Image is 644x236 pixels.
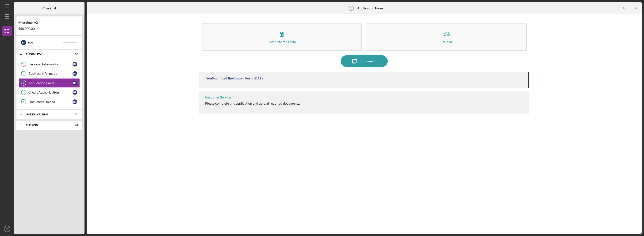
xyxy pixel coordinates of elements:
div: Complete the Form [268,40,296,43]
div: Closing [26,124,67,126]
time: 2025-10-01 19:25 [254,76,264,80]
div: Document Upload [28,100,73,104]
div: Please complete this application and upload required documents. [205,102,300,105]
tspan: 1 [23,63,24,66]
b: Application Form [357,6,383,10]
div: B R [73,62,77,67]
button: Comment [341,55,388,67]
div: B R [73,99,77,104]
div: Comment [360,55,375,67]
a: 4Credit AuthorizationBR [19,88,80,97]
div: B R [21,40,26,45]
div: Microloan v2 [18,21,80,24]
a: 1Personal InformationBR [19,59,80,69]
div: 0 / 2 [70,124,79,126]
tspan: 5 [23,100,24,103]
div: B R [73,90,77,95]
tspan: 2 [23,72,24,75]
div: Personal Information [28,62,73,66]
div: B R [73,71,77,76]
div: 0 / 2 [70,113,79,116]
div: Customer Service [205,95,231,99]
tspan: 3 [351,7,352,10]
div: B R [73,81,77,85]
div: You [27,38,63,46]
text: BR [5,228,8,230]
tspan: 4 [23,91,25,94]
div: Eligibility [26,53,67,56]
button: BR [2,224,12,234]
button: Upload [367,24,527,51]
div: 0 / 5 [70,53,79,56]
div: Application Form [28,81,73,85]
a: 3Application FormBR [19,78,80,88]
div: Upload [441,40,452,43]
a: 2Business InformationBR [19,69,80,78]
tspan: 3 [23,82,24,85]
div: Underwriting [26,113,67,116]
a: 5Document UploadBR [19,97,80,106]
div: $50,000.00 [18,27,80,31]
div: You Submitted the Custom Form [206,76,253,80]
div: Business Information [28,72,73,75]
div: Credit Authorization [28,90,73,94]
b: Checklist [42,6,56,10]
button: Complete the Form [202,24,362,51]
